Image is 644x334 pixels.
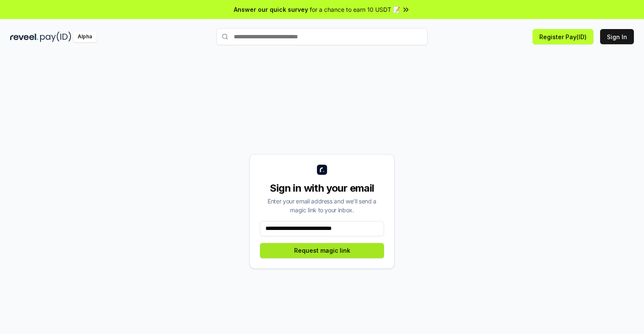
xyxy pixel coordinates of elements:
span: for a chance to earn 10 USDT 📝 [310,5,400,14]
button: Register Pay(ID) [533,29,593,44]
button: Sign In [600,29,634,44]
button: Request magic link [260,243,384,258]
div: Alpha [73,32,97,42]
span: Answer our quick survey [234,5,308,14]
div: Enter your email address and we’ll send a magic link to your inbox. [260,197,384,214]
img: reveel_dark [10,32,38,42]
img: pay_id [40,32,71,42]
div: Sign in with your email [260,182,384,195]
img: logo_small [317,165,327,175]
